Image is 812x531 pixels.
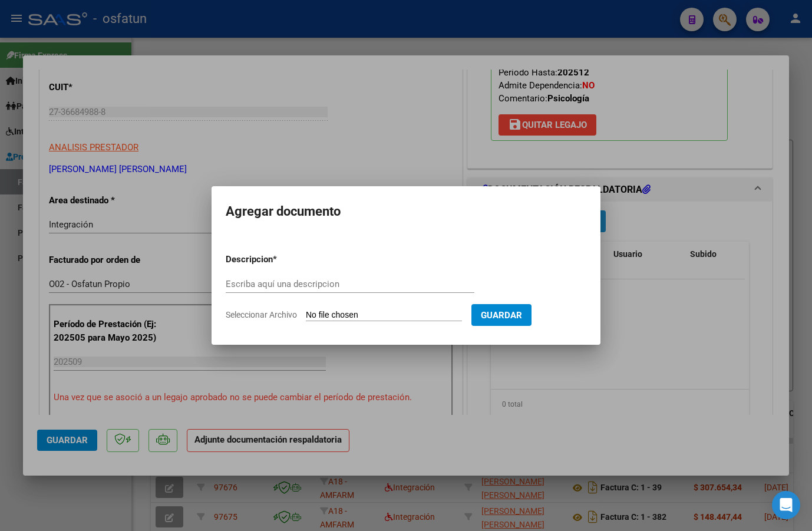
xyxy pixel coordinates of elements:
[772,491,800,519] div: Open Intercom Messenger
[226,310,297,319] span: Seleccionar Archivo
[471,304,532,326] button: Guardar
[481,310,522,321] span: Guardar
[226,253,334,266] p: Descripcion
[226,200,586,223] h2: Agregar documento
